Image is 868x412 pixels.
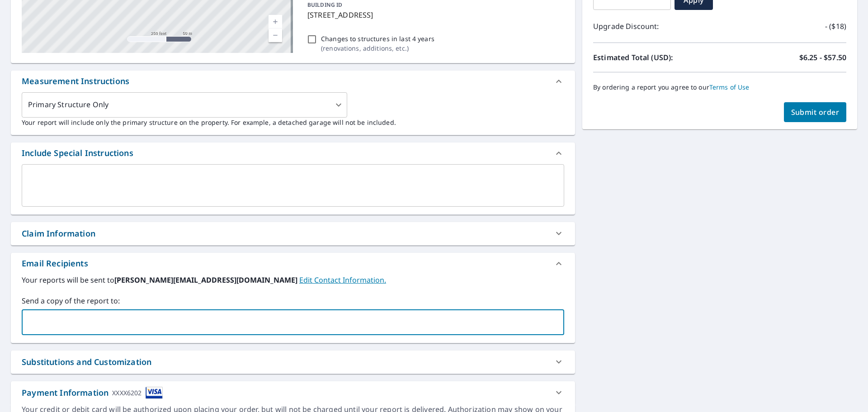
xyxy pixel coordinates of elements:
[22,257,88,270] div: Email Recipients
[11,71,575,92] div: Measurement Instructions
[269,15,282,28] a: Current Level 17, Zoom In
[799,52,846,63] p: $6.25 - $57.50
[112,387,142,399] div: XXXX6202
[11,253,575,275] div: Email Recipients
[299,275,386,285] a: EditContactInfo
[307,1,342,9] p: BUILDING ID
[321,43,434,53] p: ( renovations, additions, etc. )
[307,9,561,20] p: [STREET_ADDRESS]
[146,387,163,399] img: cardImage
[791,107,840,117] span: Submit order
[593,83,846,91] p: By ordering a report you agree to our
[114,275,299,285] b: [PERSON_NAME][EMAIL_ADDRESS][DOMAIN_NAME]
[11,381,575,404] div: Payment InformationXXXX6202cardImage
[784,102,847,122] button: Submit order
[22,227,95,240] div: Claim Information
[22,275,564,285] label: Your reports will be sent to
[22,147,133,159] div: Include Special Instructions
[11,350,575,374] div: Substitutions and Customization
[22,118,564,127] p: Your report will include only the primary structure on the property. For example, a detached gara...
[22,356,151,368] div: Substitutions and Customization
[22,75,129,87] div: Measurement Instructions
[709,83,750,91] a: Terms of Use
[593,21,720,32] p: Upgrade Discount:
[269,28,282,42] a: Current Level 17, Zoom Out
[11,142,575,164] div: Include Special Instructions
[22,92,347,118] div: Primary Structure Only
[825,21,846,32] p: - ($18)
[593,52,720,63] p: Estimated Total (USD):
[321,34,434,43] p: Changes to structures in last 4 years
[22,295,564,306] label: Send a copy of the report to:
[22,387,163,399] div: Payment Information
[11,222,575,245] div: Claim Information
